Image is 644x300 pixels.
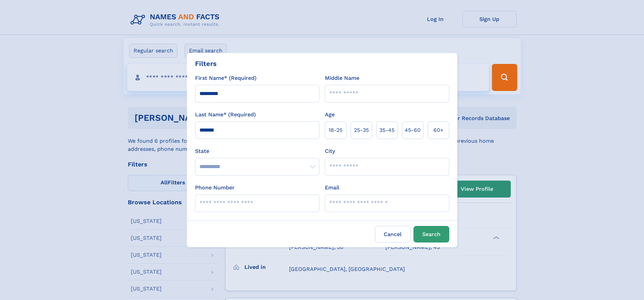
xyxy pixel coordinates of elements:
[413,226,449,243] button: Search
[325,147,335,155] label: City
[379,126,395,134] span: 35‑45
[329,126,342,134] span: 18‑25
[325,184,339,192] label: Email
[405,126,421,134] span: 45‑60
[325,111,335,119] label: Age
[354,126,369,134] span: 25‑35
[195,59,217,69] div: Filters
[433,126,444,134] span: 60+
[375,226,411,243] label: Cancel
[195,111,256,119] label: Last Name* (Required)
[325,74,359,82] label: Middle Name
[195,184,235,192] label: Phone Number
[195,74,257,82] label: First Name* (Required)
[195,147,319,155] label: State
